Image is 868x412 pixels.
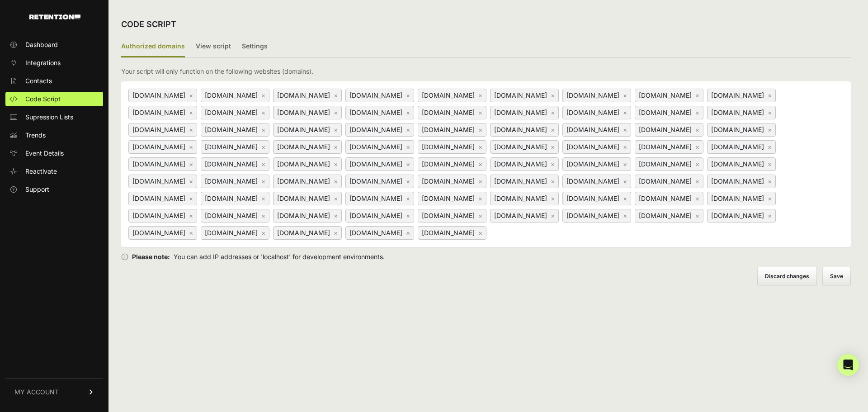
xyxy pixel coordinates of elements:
[418,157,486,171] div: [DOMAIN_NAME]
[623,109,627,116] a: ×
[273,140,342,154] div: [DOMAIN_NAME]
[635,123,703,137] div: [DOMAIN_NAME]
[5,182,103,197] a: Support
[25,95,61,104] span: Code Script
[273,123,342,137] div: [DOMAIN_NAME]
[273,175,342,188] div: [DOMAIN_NAME]
[345,140,414,154] div: [DOMAIN_NAME]
[551,109,555,116] a: ×
[406,177,410,185] a: ×
[189,160,193,168] a: ×
[334,229,338,237] a: ×
[418,226,486,240] div: [DOMAIN_NAME]
[418,89,486,102] div: [DOMAIN_NAME]
[128,123,197,137] div: [DOMAIN_NAME]
[5,164,103,179] a: Reactivate
[768,194,772,202] a: ×
[551,143,555,151] a: ×
[128,209,197,223] div: [DOMAIN_NAME]
[201,89,269,102] div: [DOMAIN_NAME]
[478,126,482,133] a: ×
[490,192,559,205] div: [DOMAIN_NAME]
[707,140,776,154] div: [DOMAIN_NAME]
[128,226,197,240] div: [DOMAIN_NAME]
[5,74,103,88] a: Contacts
[261,109,265,116] a: ×
[201,192,269,205] div: [DOMAIN_NAME]
[189,143,193,151] a: ×
[635,89,703,102] div: [DOMAIN_NAME]
[623,91,627,99] a: ×
[201,157,269,171] div: [DOMAIN_NAME]
[757,267,817,286] label: Discard changes
[478,212,482,219] a: ×
[562,192,631,205] div: [DOMAIN_NAME]
[707,157,776,171] div: [DOMAIN_NAME]
[261,177,265,185] a: ×
[406,212,410,219] a: ×
[562,140,631,154] div: [DOMAIN_NAME]
[406,109,410,116] a: ×
[128,89,197,102] div: [DOMAIN_NAME]
[418,140,486,154] div: [DOMAIN_NAME]
[623,143,627,151] a: ×
[406,91,410,99] a: ×
[14,388,59,397] span: MY ACCOUNT
[707,175,776,188] div: [DOMAIN_NAME]
[406,143,410,151] a: ×
[261,194,265,202] a: ×
[623,177,627,185] a: ×
[406,229,410,237] a: ×
[334,194,338,202] a: ×
[128,140,197,154] div: [DOMAIN_NAME]
[562,157,631,171] div: [DOMAIN_NAME]
[635,157,703,171] div: [DOMAIN_NAME]
[623,194,627,202] a: ×
[490,106,559,119] div: [DOMAIN_NAME]
[121,252,851,261] p: You can add IP addresses or 'localhost' for development environments.
[334,91,338,99] a: ×
[242,36,268,57] label: Settings
[261,212,265,219] a: ×
[201,140,269,154] div: [DOMAIN_NAME]
[273,226,342,240] div: [DOMAIN_NAME]
[261,160,265,168] a: ×
[695,212,699,219] a: ×
[5,378,103,406] a: MY ACCOUNT
[273,192,342,205] div: [DOMAIN_NAME]
[121,18,176,31] h2: CODE SCRIPT
[707,89,776,102] div: [DOMAIN_NAME]
[406,126,410,133] a: ×
[121,67,313,76] p: Your script will only function on the following websites (domains).
[261,91,265,99] a: ×
[201,209,269,223] div: [DOMAIN_NAME]
[25,149,64,158] span: Event Details
[189,194,193,202] a: ×
[695,143,699,151] a: ×
[189,126,193,133] a: ×
[768,143,772,151] a: ×
[707,123,776,137] div: [DOMAIN_NAME]
[5,110,103,124] a: Supression Lists
[25,131,46,140] span: Trends
[345,106,414,119] div: [DOMAIN_NAME]
[822,267,851,286] button: Save
[5,92,103,106] a: Code Script
[345,123,414,137] div: [DOMAIN_NAME]
[695,160,699,168] a: ×
[418,175,486,188] div: [DOMAIN_NAME]
[345,175,414,188] div: [DOMAIN_NAME]
[5,128,103,142] a: Trends
[707,209,776,223] div: [DOMAIN_NAME]
[334,212,338,219] a: ×
[121,36,185,57] label: Authorized domains
[334,109,338,116] a: ×
[273,89,342,102] div: [DOMAIN_NAME]
[707,106,776,119] div: [DOMAIN_NAME]
[635,106,703,119] div: [DOMAIN_NAME]
[478,109,482,116] a: ×
[5,56,103,70] a: Integrations
[551,126,555,133] a: ×
[768,126,772,133] a: ×
[25,40,58,49] span: Dashboard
